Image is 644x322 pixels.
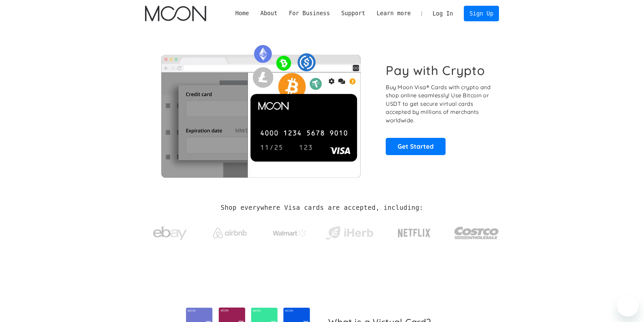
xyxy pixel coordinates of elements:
div: Support [341,9,365,18]
a: Walmart [264,222,315,241]
img: Moon Cards let you spend your crypto anywhere Visa is accepted. [145,40,377,177]
div: About [255,9,283,18]
a: Home [230,9,255,18]
img: Netflix [397,225,431,242]
h1: Pay with Crypto [386,63,485,78]
p: Buy Moon Visa® Cards with crypto and shop online seamlessly! Use Bitcoin or USDT to get secure vi... [386,83,492,125]
div: For Business [289,9,330,18]
img: Moon Logo [145,6,206,21]
img: ebay [153,223,187,244]
a: Airbnb [205,221,255,242]
a: Sign Up [464,6,499,21]
a: Get Started [386,138,446,155]
h2: Shop everywhere Visa cards are accepted, including: [221,204,423,212]
img: iHerb [324,224,375,242]
img: Costco [454,220,499,246]
iframe: Button to launch messaging window [617,295,639,317]
a: Costco [454,214,499,249]
a: iHerb [324,218,375,245]
div: Support [336,9,371,18]
div: Learn more [377,9,411,18]
img: Walmart [273,229,307,237]
a: home [145,6,206,21]
div: Learn more [371,9,416,18]
div: For Business [283,9,336,18]
a: Netflix [384,218,445,245]
div: About [260,9,278,18]
a: Log In [427,6,459,21]
a: ebay [145,216,195,247]
img: Airbnb [213,228,247,238]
